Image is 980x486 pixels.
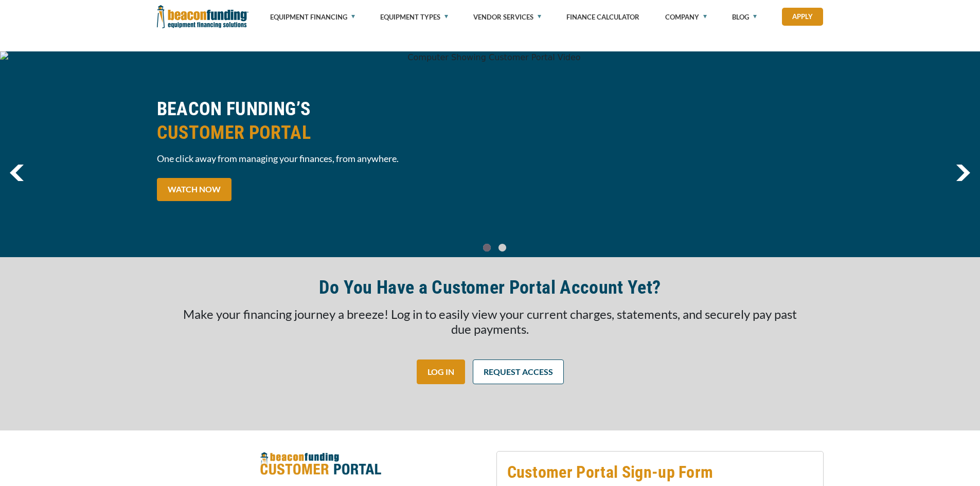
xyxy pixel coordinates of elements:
span: CUSTOMER PORTAL [157,121,484,145]
a: Apply [782,8,823,26]
a: next [956,165,970,181]
img: Right Navigator [956,165,970,181]
a: REQUEST ACCESS [473,359,564,384]
h3: Customer Portal Sign-up Form [507,462,813,482]
a: LOG IN [417,359,465,384]
a: WATCH NOW [157,178,231,201]
h2: BEACON FUNDING’S [157,97,484,145]
a: previous [10,165,24,181]
span: One click away from managing your finances, from anywhere. [157,152,484,165]
a: Go To Slide 0 [481,243,493,252]
span: Make your financing journey a breeze! Log in to easily view your current charges, statements, and... [183,307,797,336]
a: Go To Slide 1 [496,243,509,252]
img: Left Navigator [10,165,24,181]
h2: Do You Have a Customer Portal Account Yet? [319,276,661,299]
